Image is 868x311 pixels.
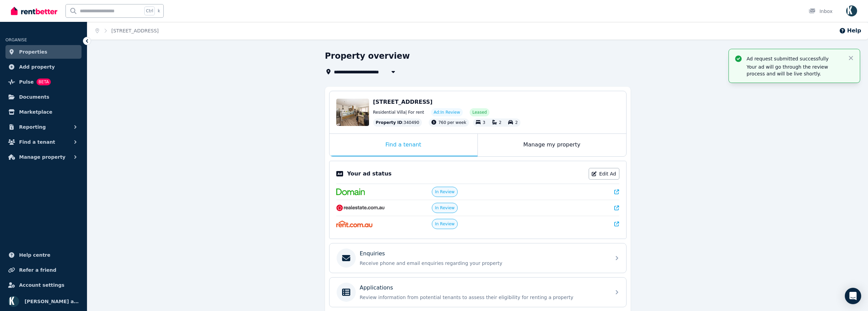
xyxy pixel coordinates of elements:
span: Documents [19,93,49,101]
span: In Review [435,221,455,227]
div: Inbox [809,8,833,15]
a: [STREET_ADDRESS] [112,28,159,33]
div: Find a tenant [329,134,477,156]
span: ORGANISE [5,38,27,42]
span: Marketplace [19,108,52,116]
span: In Review [435,205,455,211]
p: Your ad will go through the review process and will be live shortly. [747,63,842,77]
div: Open Intercom Messenger [845,288,861,304]
a: Add property [5,60,82,74]
span: Account settings [19,281,64,289]
img: RealEstate.com.au [336,204,385,211]
div: : 340490 [373,118,422,127]
a: Properties [5,45,82,59]
a: PulseBETA [5,75,82,89]
a: Marketplace [5,105,82,119]
span: Find a tenant [19,138,55,146]
span: 2 [515,120,518,125]
div: Manage my property [478,134,626,156]
p: Review information from potential tenants to assess their eligibility for renting a property [360,294,607,301]
a: Account settings [5,278,82,292]
nav: Breadcrumb [87,22,167,40]
img: Domain.com.au [336,188,365,195]
span: Leased [472,110,487,115]
span: 2 [499,120,502,125]
button: Help [839,27,861,35]
span: Reporting [19,123,46,131]
img: RentBetter [11,6,57,16]
span: Ad: In Review [434,110,460,115]
span: Properties [19,48,47,56]
button: Find a tenant [5,135,82,149]
a: EnquiriesReceive phone and email enquiries regarding your property [329,243,626,273]
span: Property ID [376,120,402,125]
span: In Review [435,189,455,195]
a: ApplicationsReview information from potential tenants to assess their eligibility for renting a p... [329,278,626,307]
span: BETA [36,79,51,85]
span: Refer a friend [19,266,56,274]
a: Refer a friend [5,263,82,277]
p: Your ad status [347,170,392,178]
span: [PERSON_NAME] as trustee for The Ferdowsian Trust [25,297,79,306]
span: Ctrl [144,6,155,15]
a: Edit Ad [589,168,619,180]
img: Omid Ferdowsian as trustee for The Ferdowsian Trust [846,5,857,16]
p: Applications [360,284,393,292]
span: 3 [483,120,485,125]
a: Help centre [5,248,82,262]
p: Ad request submitted successfully [747,55,842,62]
img: Rent.com.au [336,221,373,227]
span: [STREET_ADDRESS] [373,99,433,105]
span: Residential Villa | For rent [373,110,424,115]
span: Manage property [19,153,65,161]
span: Help centre [19,251,50,259]
button: Manage property [5,150,82,164]
button: Reporting [5,120,82,134]
span: Add property [19,63,55,71]
span: Pulse [19,78,34,86]
p: Enquiries [360,250,385,258]
span: 760 per week [438,120,466,125]
span: k [158,8,160,14]
h1: Property overview [325,51,410,61]
img: Omid Ferdowsian as trustee for The Ferdowsian Trust [8,296,19,307]
a: Documents [5,90,82,104]
p: Receive phone and email enquiries regarding your property [360,260,607,267]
